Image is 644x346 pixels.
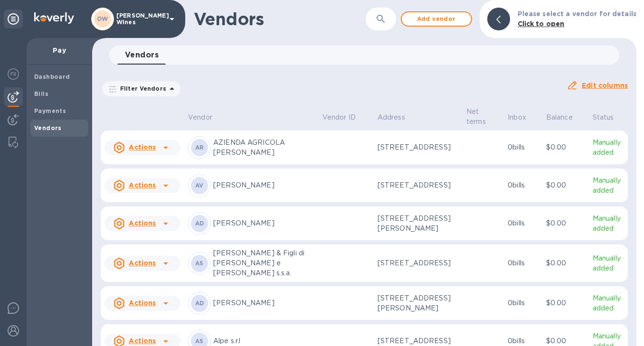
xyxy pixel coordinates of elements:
b: AD [195,299,204,307]
p: [STREET_ADDRESS] [378,142,459,152]
p: Vendor [188,112,212,122]
span: Inbox [508,112,539,122]
p: $0.00 [546,258,585,268]
b: Click to open [518,20,565,28]
b: Please select a vendor for details [518,10,636,18]
p: [STREET_ADDRESS][PERSON_NAME] [378,293,459,313]
span: Add vendor [409,13,464,25]
span: Vendors [125,48,159,62]
p: Status [593,112,614,122]
p: Manually added [593,214,624,234]
p: 0 bills [508,336,539,346]
u: Actions [129,219,156,227]
b: Payments [34,107,66,114]
p: $0.00 [546,218,585,228]
p: Manually added [593,253,624,273]
p: $0.00 [546,298,585,308]
b: AD [195,220,204,227]
p: $0.00 [546,336,585,346]
p: 0 bills [508,218,539,228]
p: 0 bills [508,258,539,268]
p: $0.00 [546,180,585,190]
p: Inbox [508,112,526,122]
p: 0 bills [508,142,539,152]
p: Filter Vendors [116,84,166,93]
p: [PERSON_NAME] & Figli di [PERSON_NAME] e [PERSON_NAME] s.s.a. [213,248,315,278]
b: Dashboard [34,73,70,80]
p: [STREET_ADDRESS] [378,258,459,268]
p: AZIENDA AGRICOLA [PERSON_NAME] [213,138,315,158]
p: 0 bills [508,180,539,190]
p: [STREET_ADDRESS] [378,336,459,346]
b: AS [195,337,204,345]
span: Vendor ID [322,112,368,122]
p: [PERSON_NAME] [213,298,315,308]
u: Actions [129,143,156,151]
p: $0.00 [546,142,585,152]
u: Actions [129,299,156,307]
p: Manually added [593,293,624,313]
span: Vendor [188,112,225,122]
u: Actions [129,181,156,189]
p: Net terms [466,107,488,127]
p: Manually added [593,176,624,196]
p: Alpe s.r.l [213,336,315,346]
p: [PERSON_NAME] [213,180,315,190]
p: Vendor ID [322,112,356,122]
h1: Vendors [194,9,366,29]
b: OW [97,15,108,22]
b: Vendors [34,124,62,131]
p: Pay [34,46,85,55]
button: Add vendor [401,11,472,27]
u: Actions [129,259,156,267]
p: Manually added [593,138,624,158]
u: Actions [129,337,156,345]
b: AS [195,260,204,267]
span: Balance [546,112,585,122]
span: Net terms [466,107,500,127]
b: AR [195,144,204,151]
u: Edit columns [582,82,628,89]
p: [PERSON_NAME] Wines [116,12,164,26]
img: Foreign exchange [8,68,19,80]
p: [STREET_ADDRESS] [378,180,459,190]
p: [STREET_ADDRESS][PERSON_NAME] [378,214,459,234]
p: Address [378,112,405,122]
p: [PERSON_NAME] [213,218,315,228]
img: Logo [34,12,74,24]
p: 0 bills [508,298,539,308]
span: Address [378,112,417,122]
p: Balance [546,112,573,122]
b: AV [195,182,204,189]
b: Bills [34,90,48,97]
